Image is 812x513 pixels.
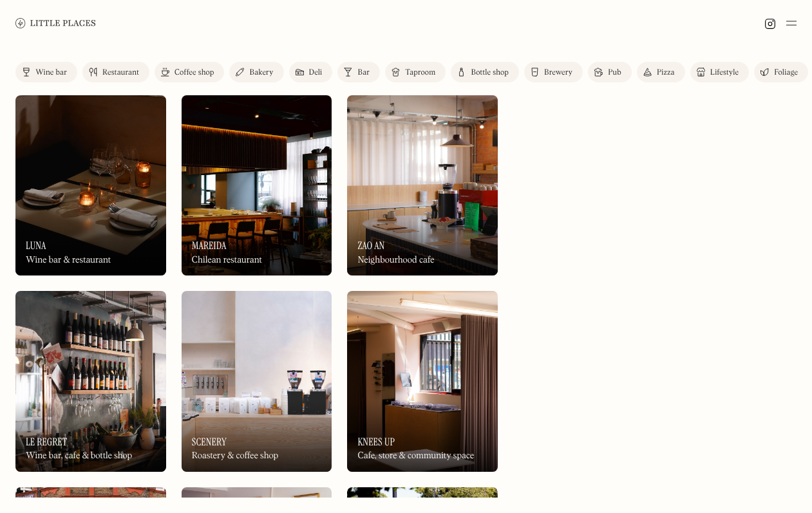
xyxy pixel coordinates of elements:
img: Luna [15,95,166,275]
div: Wine bar, cafe & bottle shop [26,451,132,462]
div: Brewery [544,69,572,77]
h3: Mareida [192,239,227,252]
a: SceneryScenerySceneryRoastery & coffee shop [182,291,332,471]
img: Knees Up [347,291,498,471]
h3: Knees Up [357,436,395,448]
a: Wine bar [15,62,77,82]
div: Coffee shop [175,69,214,77]
div: Cafe, store & community space [357,451,474,462]
img: Zao An [347,95,498,275]
a: Coffee shop [155,62,224,82]
a: Lifestyle [690,62,749,82]
div: Bottle shop [471,69,509,77]
div: Neighbourhood cafe [357,255,434,266]
div: Wine bar [35,69,67,77]
div: Lifestyle [710,69,739,77]
div: Taproom [405,69,435,77]
h3: Le Regret [26,436,67,448]
a: Pub [588,62,632,82]
h3: Luna [26,239,46,252]
div: Pub [608,69,621,77]
a: Bakery [229,62,283,82]
img: Le Regret [15,291,166,471]
img: Mareida [182,95,332,275]
div: Restaurant [102,69,139,77]
h3: Zao An [357,239,384,252]
a: Bottle shop [451,62,519,82]
a: Brewery [524,62,583,82]
img: Scenery [182,291,332,471]
div: Bar [357,69,370,77]
div: Wine bar & restaurant [26,255,111,266]
div: Chilean restaurant [192,255,262,266]
div: Deli [309,69,323,77]
a: Bar [337,62,380,82]
div: Bakery [249,69,273,77]
a: Zao AnZao AnZao AnNeighbourhood cafe [347,95,498,275]
a: Taproom [385,62,446,82]
div: Pizza [657,69,675,77]
a: Le RegretLe RegretLe RegretWine bar, cafe & bottle shop [15,291,166,471]
a: LunaLunaLunaWine bar & restaurant [15,95,166,275]
a: MareidaMareidaMareidaChilean restaurant [182,95,332,275]
a: Restaurant [82,62,149,82]
div: Foliage [774,69,798,77]
div: Roastery & coffee shop [192,451,278,462]
a: Knees UpKnees UpKnees UpCafe, store & community space [347,291,498,471]
h3: Scenery [192,436,227,448]
a: Foliage [754,62,808,82]
a: Deli [289,62,333,82]
a: Pizza [637,62,685,82]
